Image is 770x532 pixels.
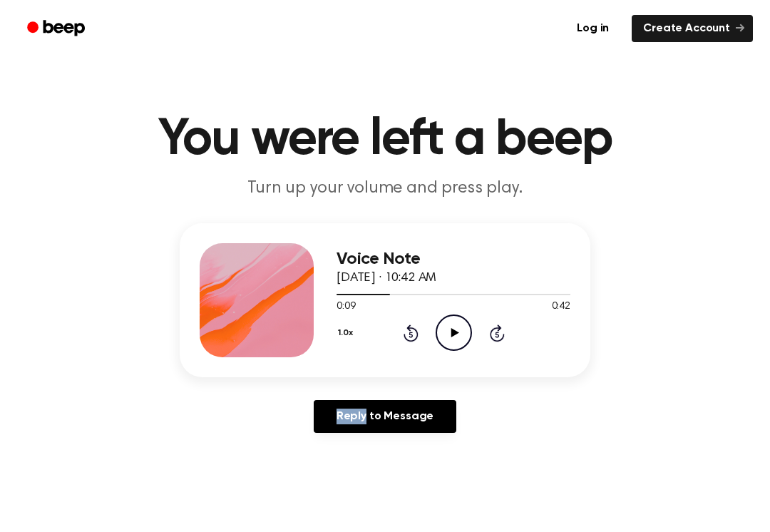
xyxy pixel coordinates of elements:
span: 0:42 [552,300,570,314]
a: Beep [17,15,98,43]
button: 1.0x [337,321,358,345]
a: Reply to Message [314,400,456,433]
a: Log in [563,12,623,45]
span: [DATE] · 10:42 AM [337,272,436,285]
p: Turn up your volume and press play. [111,177,659,200]
h1: You were left a beep [20,114,750,165]
a: Create Account [632,15,753,42]
span: 0:09 [337,300,355,314]
h3: Voice Note [337,250,570,269]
